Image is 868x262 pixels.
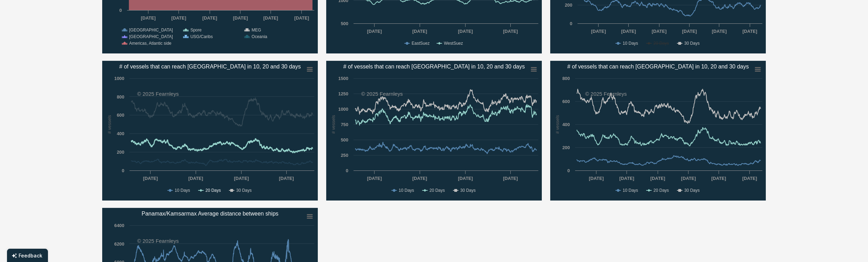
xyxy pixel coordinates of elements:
[190,28,202,32] text: Spore
[444,41,463,46] text: WestSuez
[591,29,606,34] text: [DATE]
[141,15,155,21] text: [DATE]
[621,29,636,34] text: [DATE]
[114,241,124,247] text: 6200
[367,176,382,181] text: [DATE]
[102,61,318,201] svg: # of vessels that can reach Rotterdam in 10, 20 and 30 days
[341,21,348,26] text: 500
[503,176,518,181] text: [DATE]
[190,34,213,39] text: USG/Caribs
[341,122,348,127] text: 750
[681,176,696,181] text: [DATE]
[188,176,203,181] text: [DATE]
[137,91,179,97] text: © 2025 Fearnleys
[117,131,124,136] text: 400
[570,21,572,26] text: 0
[119,64,301,70] text: # of vessels that can reach [GEOGRAPHIC_DATA] in 10, 20 and 30 days
[343,64,525,70] text: # of vessels that can reach [GEOGRAPHIC_DATA] in 10, 20 and 30 days
[652,29,666,34] text: [DATE]
[361,91,403,97] text: © 2025 Fearnleys
[114,76,124,81] text: 1000
[562,99,570,104] text: 600
[460,188,476,193] text: 30 Days
[341,153,348,158] text: 250
[399,188,414,193] text: 10 Days
[684,41,700,46] text: 30 Days
[137,238,179,244] text: © 2025 Fearnleys
[650,176,665,181] text: [DATE]
[653,41,669,46] text: 20 Days
[117,150,124,155] text: 200
[263,15,278,21] text: [DATE]
[367,29,382,34] text: [DATE]
[567,64,749,70] text: # of vessels that can reach [GEOGRAPHIC_DATA] in 10, 20 and 30 days
[742,176,757,181] text: [DATE]
[412,176,427,181] text: [DATE]
[653,188,669,193] text: 20 Days
[567,168,570,173] text: 0
[234,176,249,181] text: [DATE]
[171,15,186,21] text: [DATE]
[682,29,696,34] text: [DATE]
[503,29,518,34] text: [DATE]
[711,176,726,181] text: [DATE]
[236,188,252,193] text: 30 Days
[623,41,638,46] text: 10 Days
[252,28,261,32] text: MEG
[338,91,348,96] text: 1250
[338,76,348,81] text: 1500
[129,28,173,32] text: [GEOGRAPHIC_DATA]
[458,176,473,181] text: [DATE]
[429,188,445,193] text: 20 Days
[712,29,727,34] text: [DATE]
[619,176,634,181] text: [DATE]
[117,112,124,118] text: 600
[338,107,348,112] text: 1000
[279,176,294,181] text: [DATE]
[550,61,766,201] svg: # of vessels that can reach Baltimore in 10, 20 and 30 days
[294,15,309,21] text: [DATE]
[555,115,560,133] text: # vessels
[565,2,572,8] text: 200
[141,211,278,217] text: Panamax/Kamsarmax Average distance between ships
[562,76,570,81] text: 800
[114,223,124,228] text: 6400
[331,115,336,133] text: # vessels
[412,29,427,34] text: [DATE]
[412,41,429,46] text: EastSuez
[341,137,348,143] text: 500
[117,94,124,100] text: 800
[129,34,173,39] text: [GEOGRAPHIC_DATA]
[458,29,473,34] text: [DATE]
[205,188,221,193] text: 20 Days
[119,8,122,13] text: 0
[202,15,217,21] text: [DATE]
[252,34,267,39] text: Oceania
[346,168,348,173] text: 0
[684,188,700,193] text: 30 Days
[175,188,190,193] text: 10 Days
[562,145,570,150] text: 200
[742,29,757,34] text: [DATE]
[107,115,112,133] text: # vessels
[623,188,638,193] text: 10 Days
[589,176,603,181] text: [DATE]
[122,168,124,173] text: 0
[562,122,570,127] text: 400
[326,61,542,201] svg: # of vessels that can reach Port Hedland in 10, 20 and 30 days
[585,91,627,97] text: © 2025 Fearnleys
[129,41,171,46] text: Americas, Atlantic side
[143,176,158,181] text: [DATE]
[233,15,248,21] text: [DATE]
